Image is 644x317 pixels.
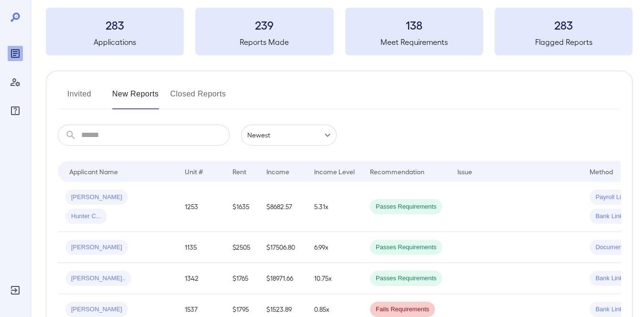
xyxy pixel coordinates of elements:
[58,86,101,109] button: Invited
[457,166,473,177] div: Issue
[46,36,184,48] h5: Applications
[259,182,306,232] td: $8682.57
[259,263,306,294] td: $18971.66
[370,305,435,314] span: Fails Requirements
[266,166,289,177] div: Income
[590,305,628,314] span: Bank Link
[345,36,483,48] h5: Meet Requirements
[46,8,633,55] summary: 283Applications239Reports Made138Meet Requirements283Flagged Reports
[370,274,442,283] span: Passes Requirements
[225,232,259,263] td: $2505
[370,166,424,177] div: Recommendation
[495,36,633,48] h5: Flagged Reports
[590,274,628,283] span: Bank Link
[195,36,333,48] h5: Reports Made
[314,166,355,177] div: Income Level
[241,125,337,146] div: Newest
[370,243,442,252] span: Passes Requirements
[590,212,628,221] span: Bank Link
[306,263,362,294] td: 10.75x
[65,212,107,221] span: Hunter C...
[8,46,23,61] div: Reports
[195,17,333,32] h3: 239
[185,166,203,177] div: Unit #
[306,232,362,263] td: 6.99x
[225,263,259,294] td: $1765
[65,274,131,283] span: [PERSON_NAME]..
[306,182,362,232] td: 5.31x
[170,86,226,109] button: Closed Reports
[65,305,128,314] span: [PERSON_NAME]
[259,232,306,263] td: $17506.80
[590,166,613,177] div: Method
[69,166,118,177] div: Applicant Name
[46,17,184,32] h3: 283
[225,182,259,232] td: $1635
[65,243,128,252] span: [PERSON_NAME]
[8,74,23,90] div: Manage Users
[370,202,442,211] span: Passes Requirements
[65,193,128,202] span: [PERSON_NAME]
[590,193,633,202] span: Payroll Link
[8,283,23,298] div: Log Out
[232,166,248,177] div: Rent
[177,182,225,232] td: 1253
[8,103,23,118] div: FAQ
[345,17,483,32] h3: 138
[177,232,225,263] td: 1135
[495,17,633,32] h3: 283
[177,263,225,294] td: 1342
[112,86,159,109] button: New Reports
